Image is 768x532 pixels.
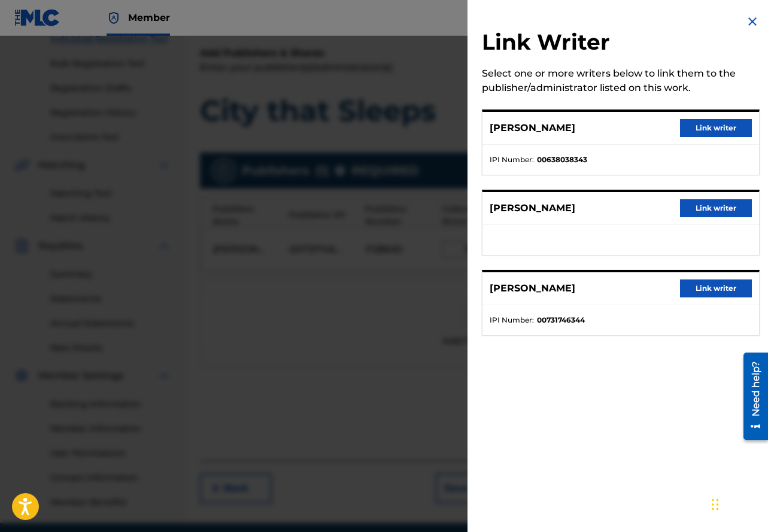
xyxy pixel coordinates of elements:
button: Link writer [680,279,752,297]
span: IPI Number : [490,154,534,165]
strong: 00638038343 [537,154,587,165]
img: Top Rightsholder [107,11,121,25]
p: [PERSON_NAME] [490,201,575,215]
button: Link writer [680,119,752,137]
iframe: Resource Center [734,348,768,445]
div: Select one or more writers below to link them to the publisher/administrator listed on this work. [482,66,760,95]
img: MLC Logo [14,9,60,26]
p: [PERSON_NAME] [490,281,575,296]
span: Member [128,11,170,25]
iframe: Chat Widget [708,475,768,532]
h2: Link Writer [482,29,760,59]
button: Link writer [680,199,752,217]
p: [PERSON_NAME] [490,121,575,135]
span: IPI Number : [490,315,534,326]
div: Drag [712,487,719,522]
strong: 00731746344 [537,315,585,326]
